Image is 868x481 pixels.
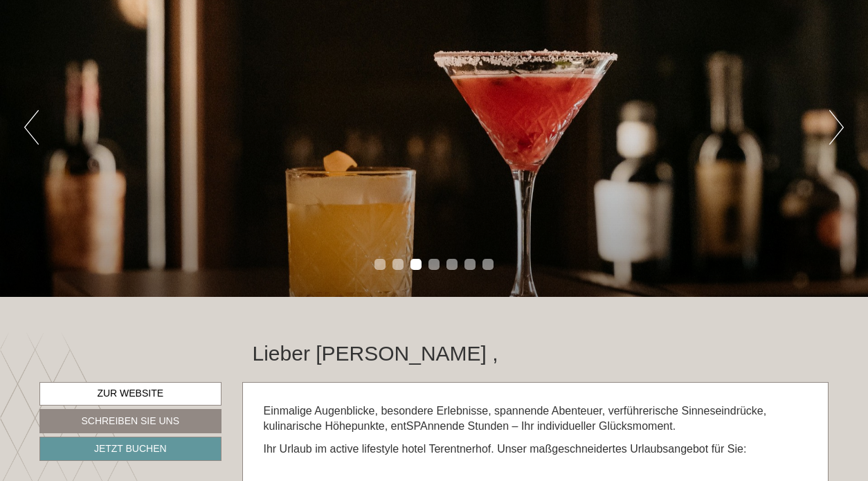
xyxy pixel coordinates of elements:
a: Zur Website [39,382,221,406]
h1: Lieber [PERSON_NAME] , [253,342,498,365]
a: Schreiben Sie uns [39,409,221,433]
button: Previous [24,110,39,145]
p: Einmalige Augenblicke, besondere Erlebnisse, spannende Abenteuer, verführerische Sinneseindrücke,... [264,403,808,435]
p: Ihr Urlaub im active lifestyle hotel Terentnerhof. Unser maßgeschneidertes Urlaubsangebot für Sie: [264,442,808,457]
a: Jetzt buchen [39,437,221,461]
button: Next [829,110,844,145]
